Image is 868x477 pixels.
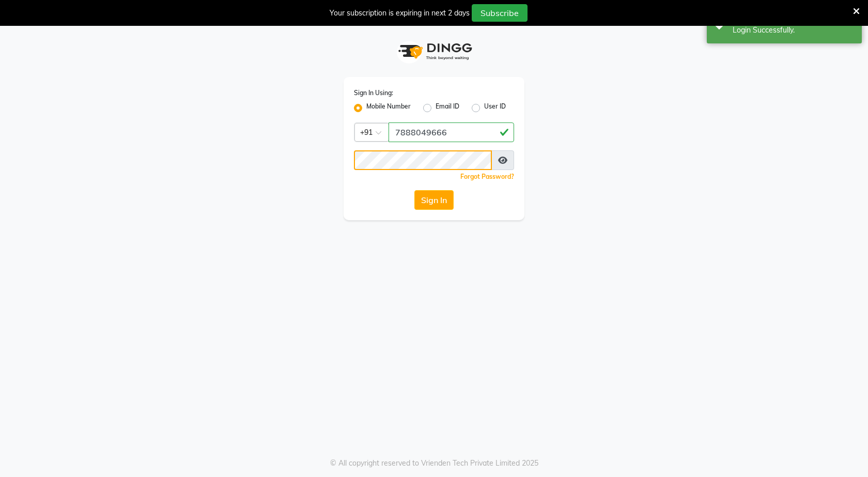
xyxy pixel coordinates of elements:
label: Email ID [436,102,459,114]
img: logo1.svg [393,36,475,67]
label: Mobile Number [366,102,411,114]
input: Username [389,122,514,142]
label: Sign In Using: [354,88,393,98]
button: Sign In [414,190,454,210]
input: Username [354,150,492,170]
div: Login Successfully. [733,25,854,36]
label: User ID [484,102,506,114]
div: Your subscription is expiring in next 2 days [330,8,470,19]
button: Subscribe [472,4,528,22]
a: Forgot Password? [460,173,514,180]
